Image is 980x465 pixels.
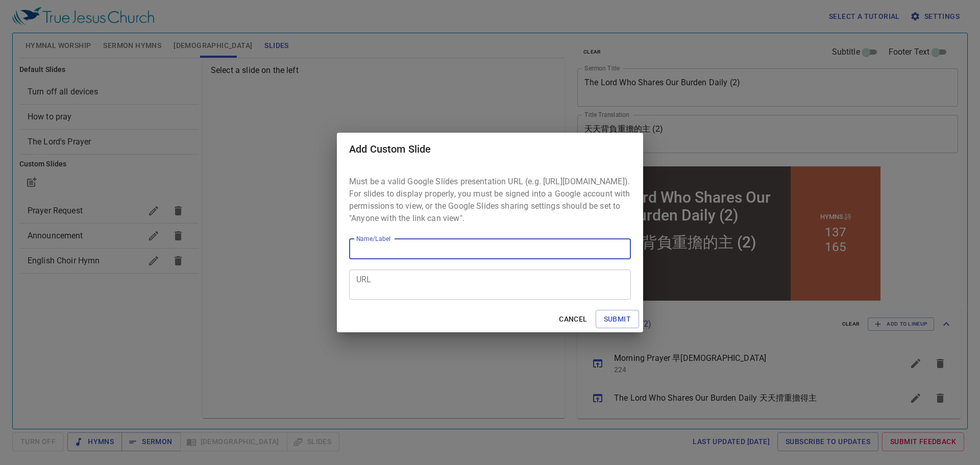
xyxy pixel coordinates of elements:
p: Hymns 詩 [247,49,278,58]
li: 137 [252,61,273,76]
p: Must be a valid Google Slides presentation URL (e.g. [URL][DOMAIN_NAME]). For slides to display p... [349,176,631,225]
div: The Lord Who Shares Our Burden Daily (2) [5,25,215,60]
div: 天天背負重擔的主 (2) [38,68,183,89]
span: Submit [604,313,631,326]
span: Cancel [559,313,587,326]
button: Submit [596,310,639,329]
li: 165 [252,76,273,90]
h2: Add Custom Slide [349,141,631,157]
button: Cancel [555,310,591,329]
